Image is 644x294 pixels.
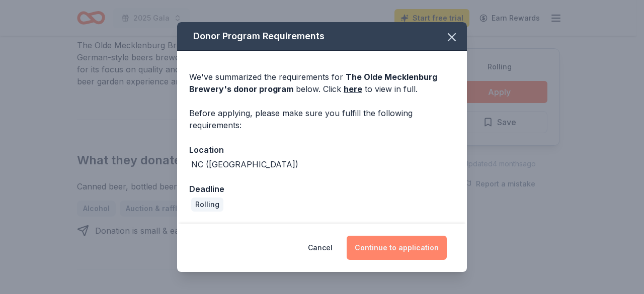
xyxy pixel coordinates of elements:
[308,236,333,260] button: Cancel
[191,158,298,170] div: NC ([GEOGRAPHIC_DATA])
[189,143,455,156] div: Location
[189,71,455,95] div: We've summarized the requirements for below. Click to view in full.
[347,236,447,260] button: Continue to application
[344,83,362,95] a: here
[191,198,223,212] div: Rolling
[177,22,467,51] div: Donor Program Requirements
[189,182,455,195] div: Deadline
[189,107,455,131] div: Before applying, please make sure you fulfill the following requirements:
